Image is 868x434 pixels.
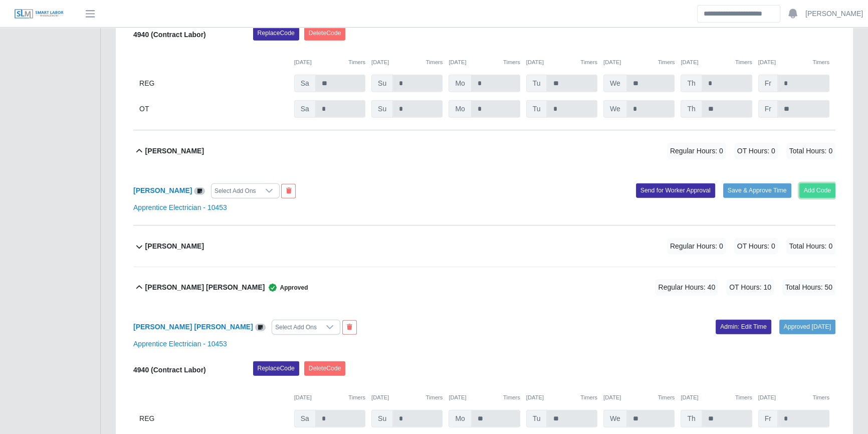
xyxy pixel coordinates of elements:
span: Mo [449,100,471,118]
div: [DATE] [526,393,597,402]
button: Timers [503,58,520,67]
span: Mo [449,75,471,92]
button: ReplaceCode [253,361,299,375]
span: Fr [758,100,778,118]
div: OT [139,100,288,118]
span: OT Hours: 10 [726,279,774,296]
a: [PERSON_NAME] [133,186,192,194]
span: Total Hours: 0 [786,238,835,255]
button: Save & Approve Time [723,183,791,197]
span: Fr [758,410,778,427]
a: Apprentice Electrician - 10453 [133,203,227,211]
button: Timers [735,393,752,402]
a: View/Edit Notes [194,186,205,194]
div: [DATE] [371,58,443,67]
a: Admin: Edit Time [716,320,771,334]
a: Approved [DATE] [779,320,835,334]
div: [DATE] [681,393,752,402]
button: DeleteCode [304,361,346,375]
span: Regular Hours: 40 [655,279,718,296]
span: Sa [294,410,316,427]
span: Mo [449,410,471,427]
button: DeleteCode [304,26,346,40]
div: [DATE] [681,58,752,67]
button: Timers [812,58,829,67]
span: We [603,100,627,118]
div: [DATE] [603,393,675,402]
button: Timers [658,393,675,402]
button: Timers [812,393,829,402]
span: Su [371,410,393,427]
div: [DATE] [449,58,520,67]
img: SLM Logo [14,9,64,20]
div: REG [139,410,288,427]
button: Timers [580,58,597,67]
button: Timers [580,393,597,402]
span: Fr [758,75,778,92]
button: [PERSON_NAME] Regular Hours: 0 OT Hours: 0 Total Hours: 0 [133,131,835,171]
b: [PERSON_NAME] [PERSON_NAME] [145,282,265,293]
div: [DATE] [758,58,829,67]
button: Timers [503,393,520,402]
span: Tu [526,410,547,427]
span: Regular Hours: 0 [667,238,726,255]
button: Add Code [799,183,836,197]
span: Total Hours: 50 [782,279,835,296]
button: Timers [348,58,365,67]
b: 4940 (Contract Labor) [133,366,206,374]
b: [PERSON_NAME] [145,146,204,156]
span: Th [681,100,702,118]
button: [PERSON_NAME] [PERSON_NAME] Approved Regular Hours: 40 OT Hours: 10 Total Hours: 50 [133,267,835,308]
input: Search [697,5,780,23]
a: [PERSON_NAME] [805,9,863,19]
button: Timers [426,393,443,402]
div: [DATE] [294,393,365,402]
span: Tu [526,75,547,92]
b: [PERSON_NAME] [145,241,204,252]
span: Sa [294,100,316,118]
div: [DATE] [449,393,520,402]
div: [DATE] [758,393,829,402]
button: Send for Worker Approval [636,183,715,197]
span: We [603,75,627,92]
div: [DATE] [526,58,597,67]
span: Sa [294,75,316,92]
span: Total Hours: 0 [786,143,835,159]
button: End Worker & Remove from the Timesheet [281,184,296,198]
button: Timers [426,58,443,67]
span: Approved [265,283,308,293]
a: [PERSON_NAME] [PERSON_NAME] [133,323,253,331]
div: Select Add Ons [272,320,320,334]
button: ReplaceCode [253,26,299,40]
span: We [603,410,627,427]
span: Th [681,75,702,92]
div: [DATE] [294,58,365,67]
button: [PERSON_NAME] Regular Hours: 0 OT Hours: 0 Total Hours: 0 [133,226,835,267]
div: Select Add Ons [211,184,259,198]
div: [DATE] [371,393,443,402]
a: View/Edit Notes [255,323,266,331]
span: Th [681,410,702,427]
button: Timers [348,393,365,402]
div: REG [139,75,288,92]
button: Timers [658,58,675,67]
a: Apprentice Electrician - 10453 [133,340,227,348]
b: 4940 (Contract Labor) [133,31,206,39]
span: Regular Hours: 0 [667,143,726,159]
span: Su [371,100,393,118]
span: Su [371,75,393,92]
span: OT Hours: 0 [734,238,778,255]
span: Tu [526,100,547,118]
button: Timers [735,58,752,67]
div: [DATE] [603,58,675,67]
button: End Worker & Remove from the Timesheet [342,320,357,334]
span: OT Hours: 0 [734,143,778,159]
